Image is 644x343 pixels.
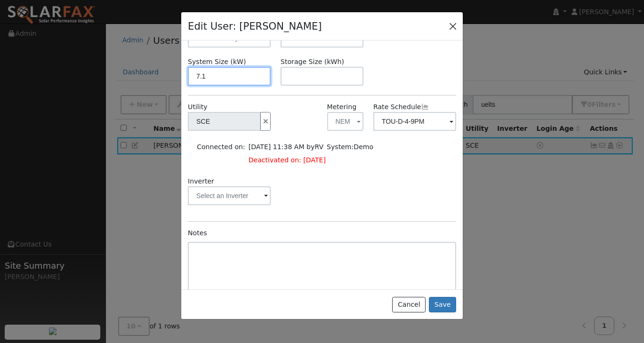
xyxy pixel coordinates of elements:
[247,140,325,153] td: [DATE] 11:38 AM by
[327,112,363,131] button: NEM
[188,186,271,205] input: Select an Inverter
[392,297,426,313] button: Cancel
[429,297,456,313] button: Save
[188,176,214,186] label: Inverter
[249,156,326,164] span: Deactivated on: [DATE]
[188,228,207,238] label: Notes
[195,140,247,153] td: Connected on:
[188,112,261,131] input: Select a Utility
[281,57,344,67] label: Storage Size (kWh)
[327,102,357,112] label: Metering
[373,102,429,112] label: Rate Schedule
[188,19,322,34] h4: Edit User: [PERSON_NAME]
[188,57,246,67] label: System Size (kW)
[354,143,373,151] span: Demo
[188,102,207,112] label: Utility
[325,140,375,153] td: System:
[260,112,271,131] button: Disconnect Utility
[314,143,323,151] span: Ross Vera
